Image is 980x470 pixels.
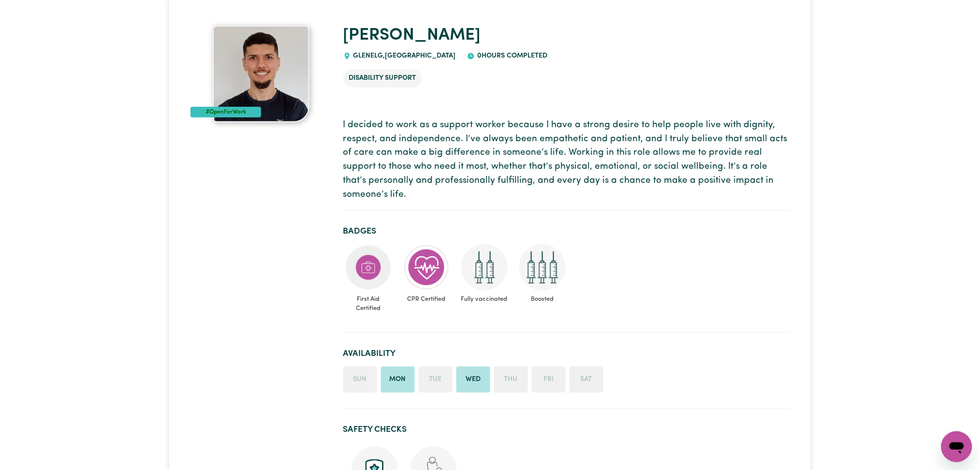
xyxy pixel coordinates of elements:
[475,52,547,59] span: 0 hours completed
[343,367,377,393] li: Unavailable on Sunday
[190,107,261,117] div: #OpenForWork
[461,244,508,291] img: Care and support worker has received 2 doses of COVID-19 vaccine
[343,118,790,202] p: I decided to work as a support worker because I have a strong desire to help people live with dig...
[941,431,972,462] iframe: Button to launch messaging window
[343,226,790,236] h2: Badges
[343,69,422,88] li: Disability Support
[381,367,415,393] li: Available on Monday
[345,244,392,291] img: Care and support worker has completed First Aid Certification
[351,52,456,59] span: GLENELG , [GEOGRAPHIC_DATA]
[459,291,510,308] span: Fully vaccinated
[343,291,394,317] span: First Aid Certified
[519,244,566,291] img: Care and support worker has received booster dose of COVID-19 vaccination
[532,367,566,393] li: Unavailable on Friday
[213,26,309,122] img: Victor Hugo
[494,367,528,393] li: Unavailable on Thursday
[343,27,481,44] a: [PERSON_NAME]
[401,291,452,308] span: CPR Certified
[419,367,453,393] li: Unavailable on Tuesday
[343,425,790,435] h2: Safety Checks
[517,291,568,308] span: Boosted
[190,26,332,122] a: Victor Hugo's profile picture'#OpenForWork
[570,367,603,393] li: Unavailable on Saturday
[456,367,490,393] li: Available on Wednesday
[343,349,790,359] h2: Availability
[403,244,450,291] img: Care and support worker has completed CPR Certification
